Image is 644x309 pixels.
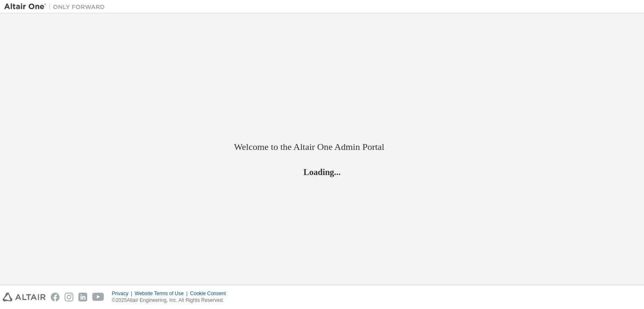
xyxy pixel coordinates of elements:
div: Privacy [112,290,135,297]
h2: Welcome to the Altair One Admin Portal [234,141,410,153]
p: © 2025 Altair Engineering, Inc. All Rights Reserved. [112,297,231,304]
img: facebook.svg [51,293,60,301]
div: Cookie Consent [190,290,231,297]
img: youtube.svg [92,293,104,301]
img: instagram.svg [65,293,73,301]
img: Altair One [4,3,109,11]
img: altair_logo.svg [3,293,46,301]
img: linkedin.svg [78,293,87,301]
div: Website Terms of Use [135,290,190,297]
h2: Loading... [234,167,410,178]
